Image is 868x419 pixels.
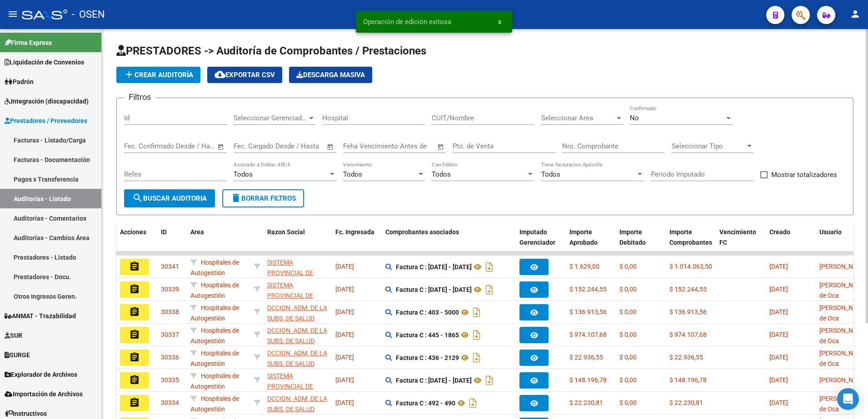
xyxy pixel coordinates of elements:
[619,228,646,246] span: Importe Debitado
[363,17,451,26] span: Operación de edición exitosa
[335,308,354,315] span: [DATE]
[716,222,766,262] datatable-header-cell: Vencimiento FC
[385,228,459,236] span: Comprobantes asociados
[325,142,336,152] button: Open calendar
[669,354,703,361] span: $ 22.936,55
[396,354,459,361] strong: Factura C : 436 - 2129
[819,263,868,270] span: [PERSON_NAME]
[129,261,140,272] mat-icon: assignment
[669,331,707,338] span: $ 974.107,68
[669,228,712,246] span: Importe Comprobantes
[569,308,607,315] span: $ 136.913,56
[267,350,327,378] span: DCCION. ADM. DE LA SUBS. DE SALUD PCIA. DE NEUQUEN
[396,286,472,293] strong: Factura C : [DATE] - [DATE]
[672,142,745,150] span: Seleccionar Tipo
[190,372,239,390] span: Hospitales de Autogestión
[630,114,639,122] span: No
[72,5,105,25] span: - OSEN
[719,228,756,246] span: Vencimiento FC
[216,142,226,152] button: Open calendar
[120,228,146,236] span: Acciones
[271,142,315,150] input: End date
[230,192,241,203] mat-icon: delete
[289,67,372,83] button: Descarga Masiva
[669,376,707,384] span: $ 148.196,78
[161,308,179,315] span: 30338
[267,257,328,276] div: - 30691822849
[267,228,305,236] span: Razon Social
[132,194,207,202] span: Buscar Auditoria
[161,263,179,270] span: 30341
[769,263,788,270] span: [DATE]
[619,286,637,293] span: $ 0,00
[569,354,603,361] span: $ 22.936,55
[116,67,200,83] button: Crear Auditoría
[382,222,516,262] datatable-header-cell: Comprobantes asociados
[5,96,89,106] span: Integración (discapacidad)
[766,222,816,262] datatable-header-cell: Creado
[569,331,607,338] span: $ 974.107,68
[819,350,868,367] span: [PERSON_NAME] de Oca
[569,286,607,293] span: $ 152.244,55
[5,389,83,399] span: Importación de Archivos
[5,311,76,321] span: ANMAT - Trazabilidad
[190,327,239,345] span: Hospitales de Autogestión
[498,18,501,26] span: x
[129,352,140,363] mat-icon: assignment
[5,330,22,340] span: SUR
[161,286,179,293] span: 30339
[234,142,263,150] input: Start date
[396,377,472,384] strong: Factura C : [DATE] - [DATE]
[7,9,18,20] mat-icon: menu
[289,67,372,83] app-download-masive: Descarga masiva de comprobantes (adjuntos)
[619,399,637,406] span: $ 0,00
[619,331,637,338] span: $ 0,00
[132,192,143,203] mat-icon: search
[116,222,157,262] datatable-header-cell: Acciones
[669,399,703,406] span: $ 22.230,81
[519,228,555,246] span: Imputado Gerenciador
[619,354,637,361] span: $ 0,00
[190,259,239,276] span: Hospitales de Autogestión
[769,308,788,315] span: [DATE]
[666,222,716,262] datatable-header-cell: Importe Comprobantes
[335,354,354,361] span: [DATE]
[669,308,707,315] span: $ 136.913,56
[335,399,354,406] span: [DATE]
[267,348,328,367] div: - 30707519378
[161,354,179,361] span: 30336
[5,38,52,48] span: Firma Express
[190,304,239,322] span: Hospitales de Autogestión
[541,170,560,178] span: Todos
[432,170,451,178] span: Todos
[129,375,140,385] mat-icon: assignment
[5,370,77,380] span: Explorador de Archivos
[335,263,354,270] span: [DATE]
[335,331,354,338] span: [DATE]
[484,260,495,274] i: Descargar documento
[129,329,140,340] mat-icon: assignment
[471,328,483,342] i: Descargar documento
[335,228,374,236] span: Fc. Ingresada
[569,376,607,384] span: $ 148.196,78
[124,189,215,207] button: Buscar Auditoria
[769,399,788,406] span: [DATE]
[267,394,328,413] div: - 30707519378
[769,286,788,293] span: [DATE]
[616,222,666,262] datatable-header-cell: Importe Debitado
[669,286,707,293] span: $ 152.244,55
[267,281,313,310] span: SISTEMA PROVINCIAL DE SALUD
[819,304,868,322] span: [PERSON_NAME] de Oca
[5,57,84,67] span: Liquidación de Convenios
[769,228,790,236] span: Creado
[161,228,167,236] span: ID
[769,354,788,361] span: [DATE]
[129,306,140,317] mat-icon: assignment
[816,222,866,262] datatable-header-cell: Usuario
[819,395,868,413] span: [PERSON_NAME] de Oca
[162,142,206,150] input: End date
[267,327,327,355] span: DCCION. ADM. DE LA SUBS. DE SALUD PCIA. DE NEUQUEN
[819,376,868,384] span: [PERSON_NAME]
[124,142,154,150] input: Start date
[267,372,313,400] span: SISTEMA PROVINCIAL DE SALUD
